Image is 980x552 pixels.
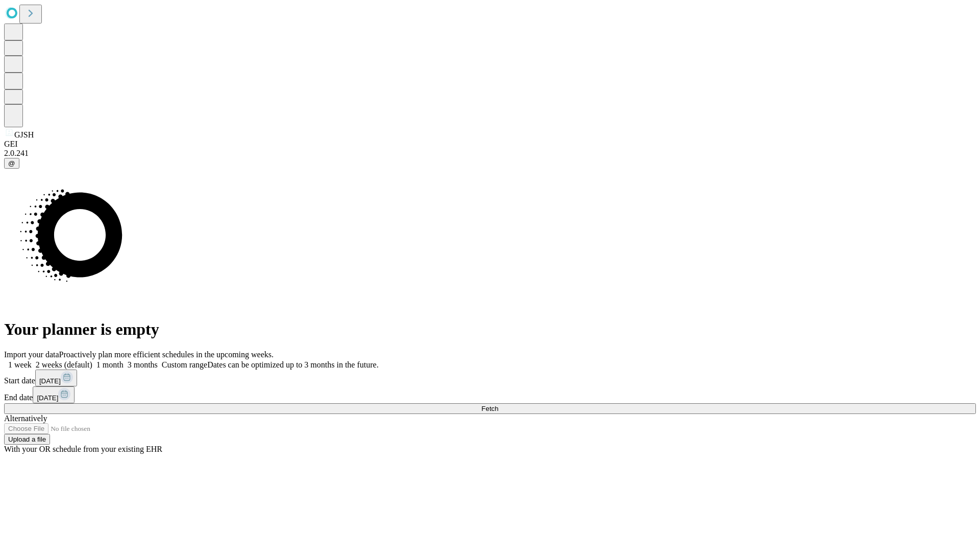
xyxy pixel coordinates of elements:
span: With your OR schedule from your existing EHR [4,445,162,453]
span: Proactively plan more efficient schedules in the upcoming weeks. [59,350,274,359]
div: End date [4,386,976,403]
div: GEI [4,140,976,149]
h1: Your planner is empty [4,320,976,339]
button: [DATE] [33,386,75,403]
div: 2.0.241 [4,149,976,158]
button: Fetch [4,403,976,414]
div: Start date [4,370,976,386]
span: Alternatively [4,414,47,423]
button: [DATE] [35,370,77,386]
span: Custom range [162,360,207,369]
span: [DATE] [37,394,58,402]
span: 2 weeks (default) [36,360,92,369]
span: Fetch [481,405,498,412]
span: 3 months [128,360,158,369]
button: @ [4,158,19,169]
button: Upload a file [4,434,50,445]
span: Dates can be optimized up to 3 months in the future. [207,360,378,369]
span: GJSH [14,130,34,139]
span: 1 week [8,360,32,369]
span: @ [8,159,15,167]
span: 1 month [96,360,124,369]
span: Import your data [4,350,59,359]
span: [DATE] [39,377,61,385]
